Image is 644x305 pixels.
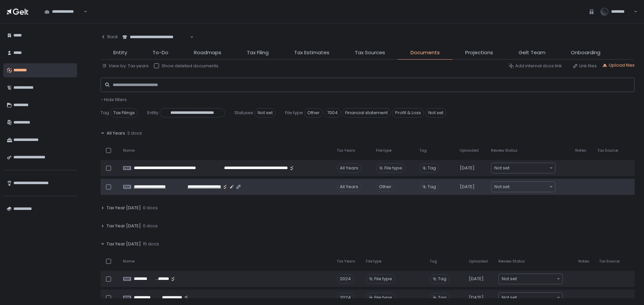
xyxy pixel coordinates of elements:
span: Name [123,148,135,153]
div: 2024 [337,293,354,302]
span: File type [366,259,381,264]
span: Tag [438,295,446,301]
span: Tax Source [599,259,620,264]
span: Tax Estimates [294,49,329,57]
span: Uploaded [469,259,488,264]
div: Search for option [491,163,555,173]
span: Other [304,108,323,118]
input: Search for option [509,165,549,171]
button: View by: Tax years [102,63,149,69]
span: Not set [255,108,276,118]
input: Search for option [509,183,549,190]
span: Tax Source [597,148,618,153]
span: Review Status [491,148,518,153]
span: To-Do [153,49,168,57]
button: Link files [573,63,597,69]
div: Search for option [40,5,87,19]
span: [DATE] [469,295,484,301]
span: 7004 [324,108,341,118]
span: Not set [425,108,446,118]
span: Tag [428,184,436,190]
span: Roadmaps [194,49,221,57]
span: Entity [113,49,127,57]
span: 15 docs [143,241,159,247]
div: Search for option [499,293,562,303]
input: Search for option [517,276,556,282]
div: Search for option [118,30,194,44]
span: Not set [494,165,509,171]
div: 2024 [337,274,354,284]
span: - Hide filters [101,96,127,103]
button: - Hide filters [101,97,127,103]
span: 2 docs [127,130,142,136]
div: Back [101,34,118,40]
div: All Years [337,163,361,173]
span: Tag [101,110,109,116]
button: Add internal docs link [508,63,562,69]
button: Back [101,30,118,44]
span: Review Status [498,259,525,264]
span: 0 docs [143,223,158,229]
div: Search for option [491,182,555,192]
div: All Years [337,182,361,192]
span: Notes [578,259,589,264]
span: Not set [502,276,517,282]
span: Tag [419,148,427,153]
span: File type [374,276,392,282]
input: Search for option [517,294,556,301]
span: Profit & Loss [392,108,424,118]
span: Onboarding [571,49,600,57]
span: Documents [411,49,440,57]
button: Upload files [602,62,635,68]
span: Projections [465,49,493,57]
div: Other [376,182,394,192]
span: File type [376,148,391,153]
span: Tax Filings [110,108,138,118]
div: Search for option [499,274,562,284]
span: Tax Years [337,259,355,264]
span: File type [374,295,392,301]
span: Financial statement [342,108,391,118]
span: Name [123,259,135,264]
span: Tax Year [DATE] [107,205,141,211]
span: Tax Sources [355,49,385,57]
span: Tax Year [DATE] [107,223,141,229]
span: 0 docs [143,205,158,211]
span: Tag [428,165,436,171]
span: Tax Years [337,148,355,153]
span: Tax Year [DATE] [107,241,141,247]
span: Uploaded [460,148,479,153]
span: Gelt Team [519,49,545,57]
span: [DATE] [469,276,484,282]
span: File type [384,165,402,171]
span: Tag [438,276,446,282]
span: Statuses [234,110,253,116]
span: Not set [502,294,517,301]
span: Tax Filing [247,49,269,57]
span: [DATE] [460,165,475,171]
span: Entity [147,110,158,116]
span: Not set [494,183,509,190]
span: Tag [430,259,437,264]
span: [DATE] [460,184,475,190]
span: File type [285,110,303,116]
span: Notes [575,148,586,153]
span: All Years [107,130,125,136]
